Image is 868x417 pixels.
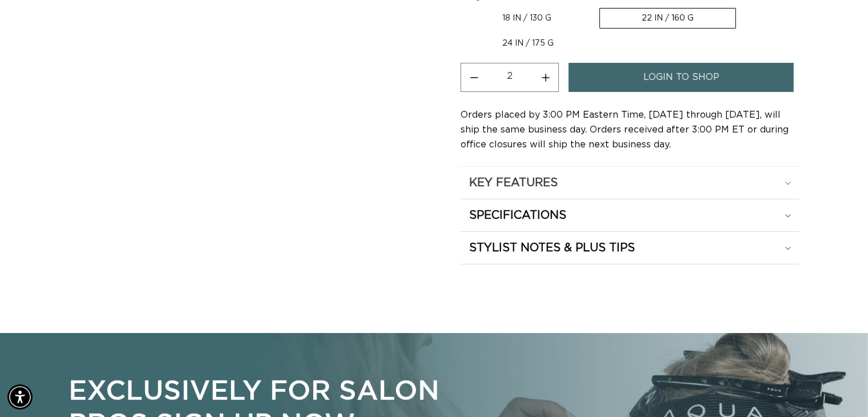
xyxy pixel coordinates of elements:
[599,8,736,29] label: 22 IN / 160 G
[461,167,799,199] summary: KEY FEATURES
[461,110,789,149] span: Orders placed by 3:00 PM Eastern Time, [DATE] through [DATE], will ship the same business day. Or...
[461,232,799,264] summary: STYLIST NOTES & PLUS TIPS
[469,240,635,255] h2: STYLIST NOTES & PLUS TIPS
[569,63,793,92] a: login to shop
[461,9,593,28] label: 18 IN / 130 G
[811,362,868,417] iframe: Chat Widget
[469,208,566,223] h2: SPECIFICATIONS
[461,199,799,231] summary: SPECIFICATIONS
[461,34,595,53] label: 24 IN / 175 G
[643,63,719,92] span: login to shop
[469,175,558,190] h2: KEY FEATURES
[7,384,33,410] div: Accessibility Menu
